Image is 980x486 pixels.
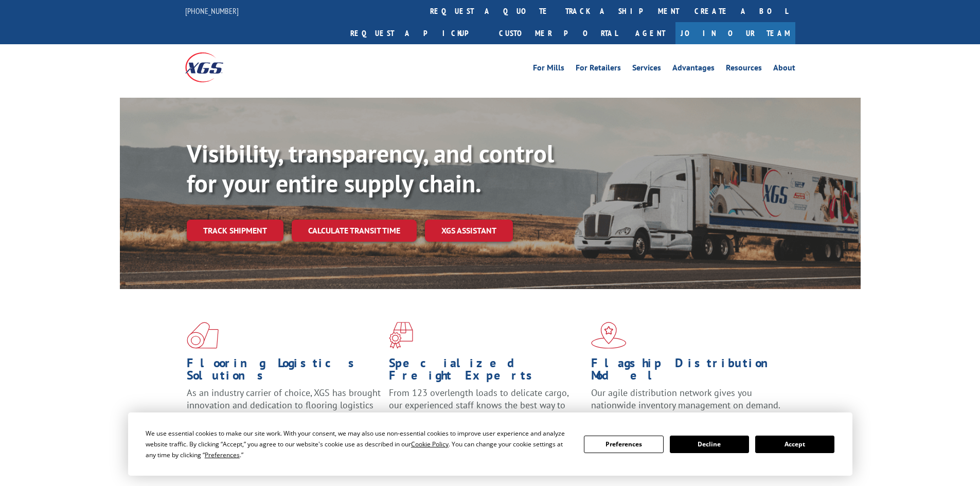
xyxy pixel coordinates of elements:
a: For Retailers [576,64,621,75]
a: Join Our Team [675,22,795,44]
a: Request a pickup [343,22,491,44]
a: XGS ASSISTANT [425,220,513,242]
span: Our agile distribution network gives you nationwide inventory management on demand. [591,387,780,411]
img: xgs-icon-flagship-distribution-model-red [591,322,627,349]
span: Preferences [205,451,240,459]
p: From 123 overlength loads to delicate cargo, our experienced staff knows the best way to move you... [389,387,583,433]
a: Agent [625,22,675,44]
b: Visibility, transparency, and control for your entire supply chain. [187,137,554,199]
button: Decline [670,436,749,453]
a: [PHONE_NUMBER] [185,6,239,16]
a: Resources [726,64,762,75]
span: As an industry carrier of choice, XGS has brought innovation and dedication to flooring logistics... [187,387,381,423]
a: About [773,64,795,75]
a: Calculate transit time [292,220,417,242]
img: xgs-icon-total-supply-chain-intelligence-red [187,322,219,349]
a: Advantages [672,64,715,75]
img: xgs-icon-focused-on-flooring-red [389,322,413,349]
div: We use essential cookies to make our site work. With your consent, we may also use non-essential ... [146,428,572,460]
a: Services [632,64,661,75]
h1: Flooring Logistics Solutions [187,357,381,387]
a: Customer Portal [491,22,625,44]
button: Preferences [584,436,663,453]
a: Track shipment [187,220,283,241]
button: Accept [755,436,834,453]
h1: Flagship Distribution Model [591,357,786,387]
span: Cookie Policy [411,440,449,448]
a: For Mills [533,64,564,75]
div: Cookie Consent Prompt [128,412,852,476]
h1: Specialized Freight Experts [389,357,583,387]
